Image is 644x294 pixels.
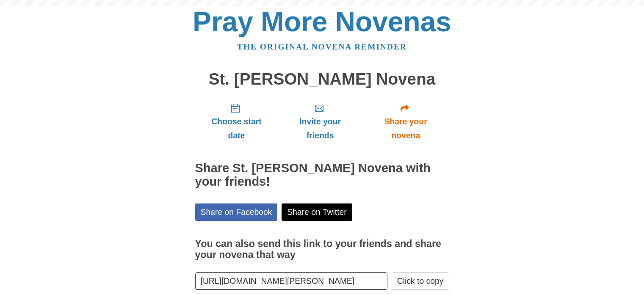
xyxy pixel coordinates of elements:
[195,162,449,189] h2: Share St. [PERSON_NAME] Novena with your friends!
[371,115,441,143] span: Share your novena
[237,42,407,51] a: The original novena reminder
[195,203,278,221] a: Share on Facebook
[278,96,362,147] a: Invite your friends
[204,115,270,143] span: Choose start date
[195,239,449,260] h3: You can also send this link to your friends and share your novena that way
[392,272,449,290] button: Click to copy
[286,115,354,143] span: Invite your friends
[195,70,449,88] h1: St. [PERSON_NAME] Novena
[193,6,451,37] a: Pray More Novenas
[362,96,449,147] a: Share your novena
[282,203,352,221] a: Share on Twitter
[195,96,278,147] a: Choose start date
